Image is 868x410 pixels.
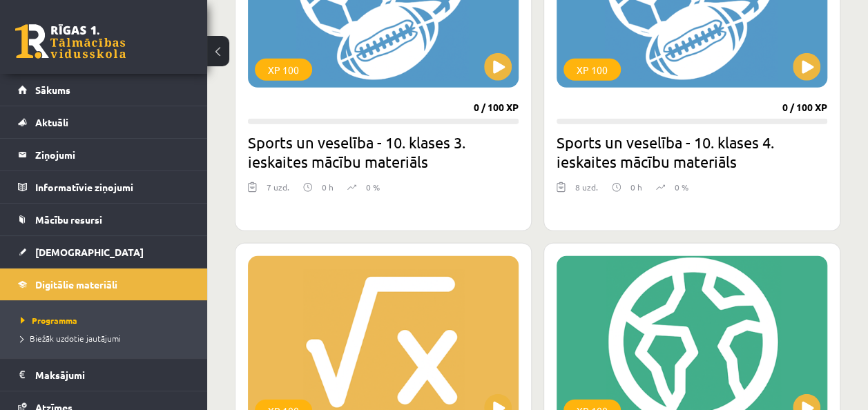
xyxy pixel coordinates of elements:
[35,359,190,391] legend: Maksājumi
[35,278,117,291] span: Digitālie materiāli
[255,59,312,81] div: XP 100
[18,74,190,106] a: Sākums
[18,139,190,170] a: Ziņojumi
[267,181,289,202] div: 7 uzd.
[575,181,598,202] div: 8 uzd.
[35,116,68,128] span: Aktuāli
[630,181,642,193] p: 0 h
[675,181,688,193] p: 0 %
[563,59,621,81] div: XP 100
[18,106,190,138] a: Aktuāli
[248,133,519,171] h2: Sports un veselība - 10. klases 3. ieskaites mācību materiāls
[557,133,827,171] h2: Sports un veselība - 10. klases 4. ieskaites mācību materiāls
[35,246,144,258] span: [DEMOGRAPHIC_DATA]
[15,24,126,59] a: Rīgas 1. Tālmācības vidusskola
[18,236,190,268] a: [DEMOGRAPHIC_DATA]
[35,84,70,96] span: Sākums
[21,314,193,326] a: Programma
[366,181,380,193] p: 0 %
[21,315,77,326] span: Programma
[18,204,190,235] a: Mācību resursi
[21,332,193,344] a: Biežāk uzdotie jautājumi
[21,333,121,344] span: Biežāk uzdotie jautājumi
[322,181,334,193] p: 0 h
[18,269,190,300] a: Digitālie materiāli
[35,171,190,203] legend: Informatīvie ziņojumi
[18,359,190,391] a: Maksājumi
[35,139,190,170] legend: Ziņojumi
[18,171,190,203] a: Informatīvie ziņojumi
[35,213,102,226] span: Mācību resursi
